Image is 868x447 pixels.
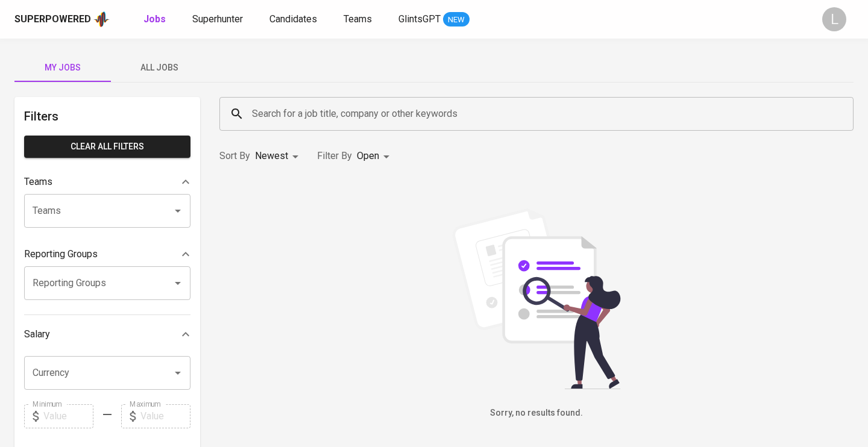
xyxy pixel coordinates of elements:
p: Reporting Groups [24,247,98,261]
div: Teams [24,170,190,194]
a: Teams [344,12,374,27]
img: app logo [93,10,110,28]
input: Value [43,404,93,428]
span: Teams [344,13,372,25]
button: Clear All filters [24,136,190,158]
p: Filter By [317,149,352,163]
p: Salary [24,327,50,342]
span: My Jobs [22,60,104,75]
button: Open [169,275,186,292]
h6: Sorry, no results found. [219,407,854,420]
a: Superhunter [192,12,245,27]
p: Sort By [219,149,250,163]
a: Superpoweredapp logo [14,10,110,28]
div: Reporting Groups [24,242,190,266]
a: GlintsGPT NEW [398,12,470,27]
h6: Filters [24,107,190,126]
div: Superpowered [14,13,91,27]
span: Open [357,150,379,161]
div: L [822,7,846,31]
div: Open [357,145,394,167]
span: All Jobs [118,60,200,75]
span: GlintsGPT [398,13,441,25]
input: Value [140,404,190,428]
div: Salary [24,322,190,346]
b: Jobs [143,13,166,25]
img: file_searching.svg [446,208,627,389]
span: Candidates [269,13,317,25]
a: Candidates [269,12,319,27]
span: Clear All filters [34,139,181,154]
span: NEW [443,14,470,26]
div: Newest [255,145,303,167]
p: Teams [24,175,52,189]
button: Open [169,364,186,381]
p: Newest [255,149,288,163]
a: Jobs [143,12,168,27]
button: Open [169,202,186,219]
span: Superhunter [192,13,243,25]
